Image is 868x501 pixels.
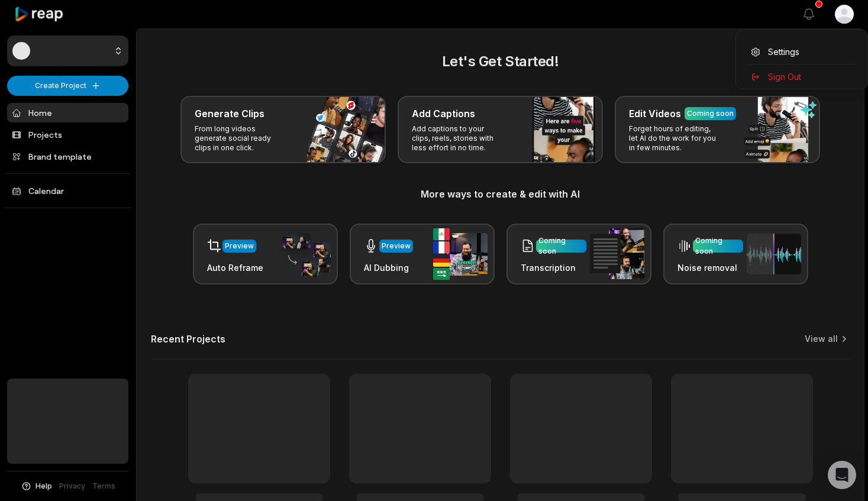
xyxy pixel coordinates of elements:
[36,481,52,492] span: Help
[412,106,475,121] h3: Add Captions
[747,234,801,274] img: noise_removal.png
[151,333,225,345] h2: Recent Projects
[768,46,799,58] span: Settings
[805,333,838,345] a: View all
[7,76,128,96] button: Create Project
[7,103,128,122] a: Home
[828,461,856,489] div: Open Intercom Messenger
[92,481,115,492] a: Terms
[677,261,743,274] h3: Noise removal
[7,181,128,201] a: Calendar
[768,70,801,83] span: Sign Out
[276,231,331,277] img: auto_reframe.png
[629,106,681,121] h3: Edit Videos
[151,51,850,72] h2: Let's Get Started!
[538,235,584,257] div: Coming soon
[195,106,264,121] h3: Generate Clips
[433,228,488,280] img: ai_dubbing.png
[151,187,850,201] h3: More ways to create & edit with AI
[59,481,85,492] a: Privacy
[382,241,411,251] div: Preview
[687,108,734,119] div: Coming soon
[195,124,286,153] p: From long videos generate social ready clips in one click.
[364,261,413,274] h3: AI Dubbing
[7,147,128,166] a: Brand template
[7,125,128,144] a: Projects
[695,235,741,257] div: Coming soon
[225,241,254,251] div: Preview
[521,261,586,274] h3: Transcription
[412,124,504,153] p: Add captions to your clips, reels, stories with less effort in no time.
[207,261,263,274] h3: Auto Reframe
[590,228,644,279] img: transcription.png
[629,124,721,153] p: Forget hours of editing, let AI do the work for you in few minutes.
